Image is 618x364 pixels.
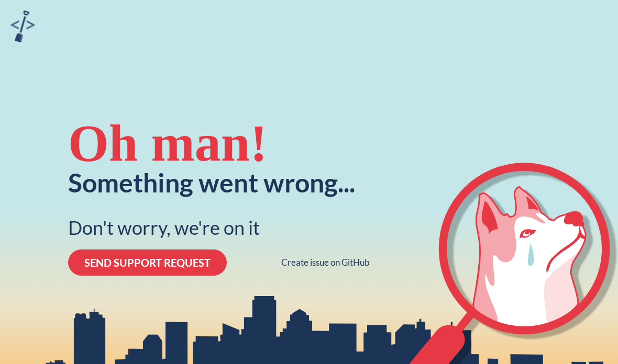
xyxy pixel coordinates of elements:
div: Something went wrong... [68,169,355,196]
div: Don't worry, we're on it [68,217,260,239]
button: SEND SUPPORT REQUEST [68,249,227,276]
div: Oh man! [68,117,268,169]
img: sandbox logo [10,10,35,42]
a: Create issue on GitHub [281,257,370,268]
a: sandbox logo [10,10,35,45]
